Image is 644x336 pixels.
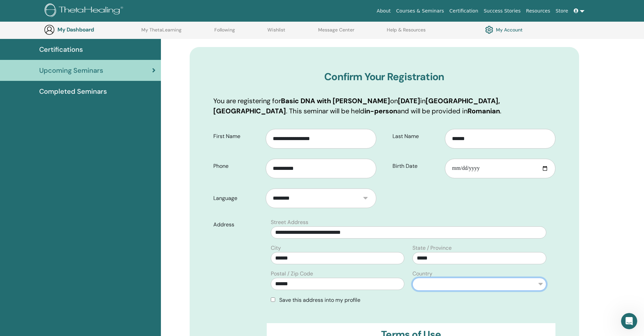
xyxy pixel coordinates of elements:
b: [DATE] [398,96,420,105]
a: My Account [485,24,523,36]
a: Following [214,27,235,38]
label: Last Name [387,130,445,143]
h3: Confirm Your Registration [213,71,555,83]
a: Wishlist [267,27,285,38]
iframe: Intercom live chat [621,313,637,329]
label: Postal / Zip Code [271,270,313,278]
a: Success Stories [481,5,523,17]
img: cog.svg [485,24,493,36]
b: in-person [364,107,397,115]
img: logo.png [45,3,125,19]
span: Save this address into my profile [279,296,360,304]
span: Upcoming Seminars [39,65,103,75]
label: City [271,244,281,252]
span: Completed Seminars [39,86,107,96]
a: Courses & Seminars [393,5,447,17]
a: Store [553,5,571,17]
label: Country [412,270,432,278]
label: Phone [208,160,266,173]
a: Help & Resources [387,27,426,38]
label: Address [208,218,267,231]
label: First Name [208,130,266,143]
a: Message Center [318,27,354,38]
label: Language [208,192,266,205]
b: [GEOGRAPHIC_DATA], [GEOGRAPHIC_DATA] [213,96,500,115]
label: Birth Date [387,160,445,173]
img: generic-user-icon.jpg [44,24,55,35]
a: Certification [447,5,481,17]
span: Certifications [39,44,83,54]
p: You are registering for on in . This seminar will be held and will be provided in . [213,96,555,116]
h3: My Dashboard [57,26,125,33]
b: Romanian [468,107,500,115]
a: My ThetaLearning [141,27,182,38]
a: Resources [523,5,553,17]
a: About [374,5,393,17]
label: Street Address [271,218,308,226]
label: State / Province [412,244,452,252]
b: Basic DNA with [PERSON_NAME] [281,96,390,105]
